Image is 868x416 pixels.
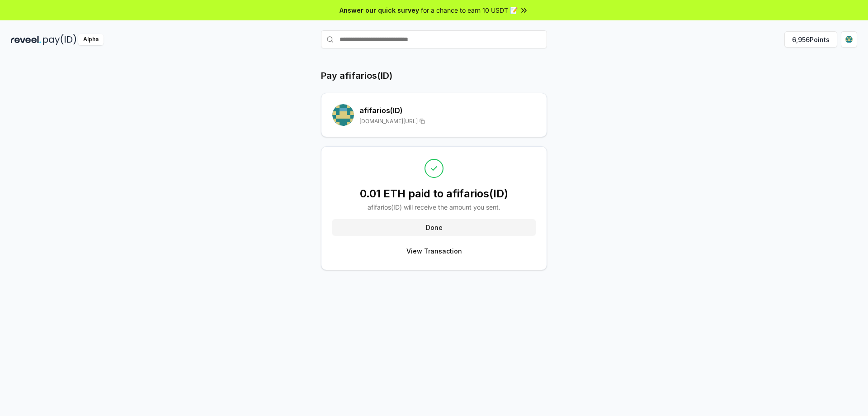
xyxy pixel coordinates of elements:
span: Answer our quick survey [340,5,419,15]
span: for a chance to earn 10 USDT 📝 [421,5,518,15]
button: Done [332,219,536,235]
img: reveel_dark [11,34,41,45]
h2: afifarios (ID) [359,105,536,116]
p: afifarios (ID) will receive the amount you sent. [368,203,500,212]
button: 6,956Points [784,31,837,48]
button: View Transaction [332,243,536,259]
h2: 0.01 ETH paid to afifarios(ID) [360,186,508,201]
span: [DOMAIN_NAME][URL] [359,118,418,125]
h1: Pay afifarios(ID) [321,69,392,82]
img: pay_id [43,34,76,45]
div: Alpha [78,34,104,45]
